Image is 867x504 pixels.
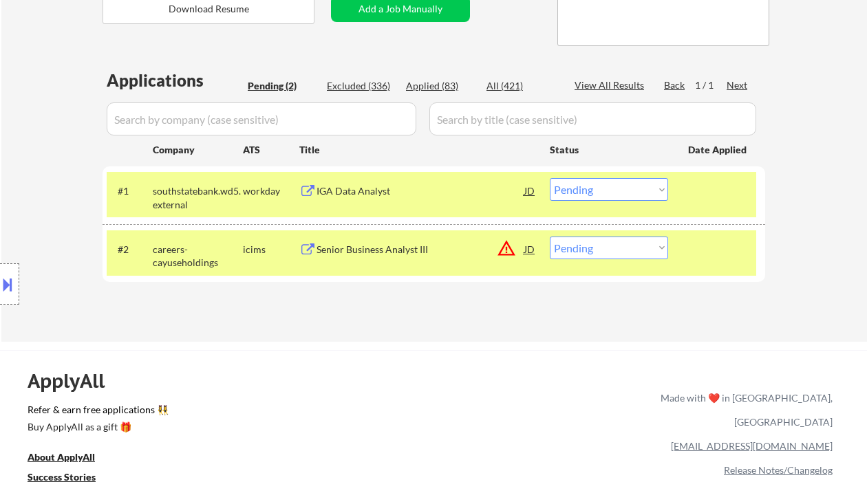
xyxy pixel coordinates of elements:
input: Search by company (case sensitive) [107,102,416,135]
div: Status [550,137,668,162]
div: Applied (83) [406,79,475,93]
div: 1 / 1 [695,78,727,92]
div: IGA Data Analyst [317,184,524,198]
div: Pending (2) [248,79,317,93]
div: Next [727,78,749,92]
div: Date Applied [688,143,749,157]
div: View All Results [575,78,648,92]
div: ATS [243,143,299,157]
div: Applications [107,72,243,89]
div: JD [523,178,537,203]
div: Back [664,78,686,92]
div: Made with ❤️ in [GEOGRAPHIC_DATA], [GEOGRAPHIC_DATA] [655,386,833,434]
div: icims [243,243,299,256]
div: Senior Business Analyst III [317,243,524,256]
div: workday [243,184,299,198]
div: Excluded (336) [327,79,396,93]
input: Search by title (case sensitive) [429,102,756,135]
div: JD [523,237,537,261]
button: warning_amber [497,239,516,258]
a: Release Notes/Changelog [724,464,833,476]
div: Title [299,143,537,157]
div: All (421) [486,79,555,93]
a: [EMAIL_ADDRESS][DOMAIN_NAME] [671,440,833,452]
